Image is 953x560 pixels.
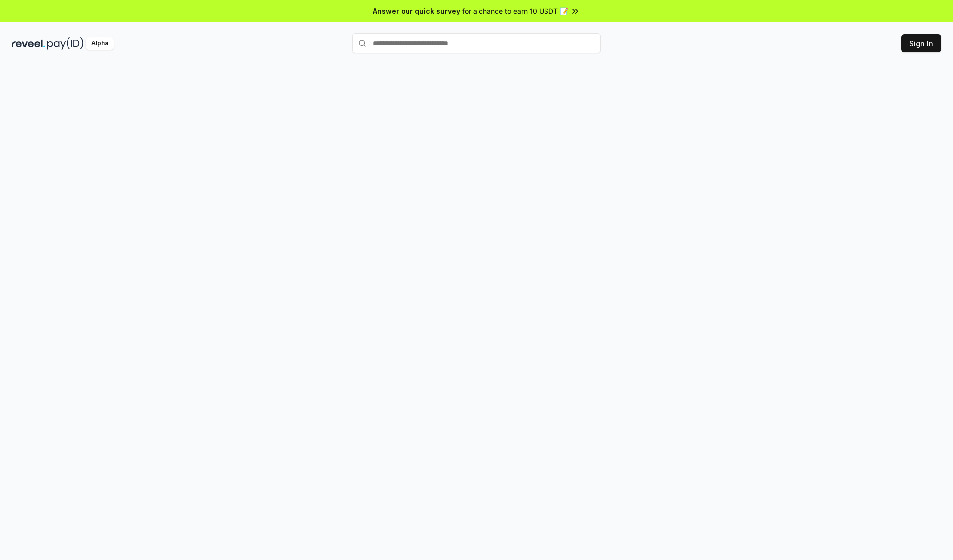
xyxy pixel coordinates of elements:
button: Sign In [901,34,941,52]
span: for a chance to earn 10 USDT 📝 [462,6,568,16]
img: pay_id [47,37,84,50]
span: Answer our quick survey [373,6,460,16]
div: Alpha [86,37,114,50]
img: reveel_dark [12,37,45,50]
